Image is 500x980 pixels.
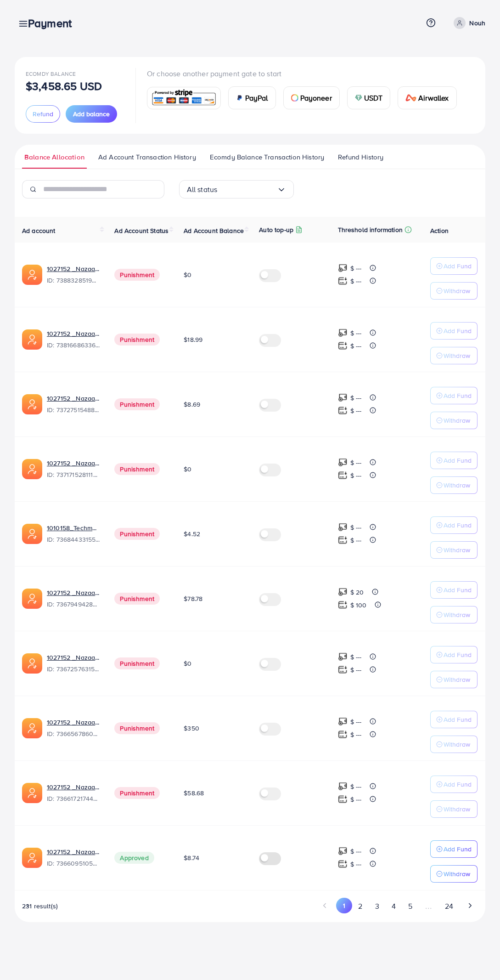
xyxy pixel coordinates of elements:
[430,865,478,883] button: Withdraw
[338,717,348,726] img: top-up amount
[338,341,348,351] img: top-up amount
[444,455,472,466] p: Add Fund
[338,535,348,545] img: top-up amount
[444,415,470,426] p: Withdraw
[22,226,56,235] span: Ad account
[184,529,200,538] span: $4.52
[47,276,100,285] span: ID: 7388328519014645761
[47,329,100,350] div: <span class='underline'>1027152 _Nazaagency_023</span></br>7381668633665093648
[336,898,352,913] button: Go to page 1
[47,718,100,727] a: 1027152 _Nazaagency_0051
[47,718,100,739] div: <span class='underline'>1027152 _Nazaagency_0051</span></br>7366567860828749825
[385,898,402,915] button: Go to page 4
[114,334,160,346] span: Punishment
[350,263,362,274] p: $ ---
[444,285,470,296] p: Withdraw
[47,405,100,414] span: ID: 7372751548805726224
[350,328,362,339] p: $ ---
[114,787,160,799] span: Punishment
[461,939,493,973] iframe: Chat
[444,480,470,491] p: Withdraw
[47,782,100,804] div: <span class='underline'>1027152 _Nazaagency_018</span></br>7366172174454882305
[184,335,202,344] span: $18.99
[47,264,100,285] div: <span class='underline'>1027152 _Nazaagency_019</span></br>7388328519014645761
[22,459,42,479] img: ic-ads-acc.e4c84228.svg
[347,86,391,109] a: cardUSDT
[444,714,472,725] p: Add Fund
[350,535,362,546] p: $ ---
[47,782,100,792] a: 1027152 _Nazaagency_018
[300,92,332,103] span: Payoneer
[405,94,416,102] img: card
[350,651,362,663] p: $ ---
[430,476,478,494] button: Withdraw
[338,730,348,739] img: top-up amount
[47,459,100,468] a: 1027152 _Nazaagency_04
[430,646,478,663] button: Add Fund
[364,92,383,103] span: USDT
[184,226,244,235] span: Ad Account Balance
[114,463,160,475] span: Punishment
[444,739,470,750] p: Withdraw
[22,524,42,544] img: ic-ads-acc.e4c84228.svg
[22,718,42,738] img: ic-ads-acc.e4c84228.svg
[114,657,160,669] span: Punishment
[114,398,160,410] span: Punishment
[418,92,449,103] span: Airwallex
[47,459,100,480] div: <span class='underline'>1027152 _Nazaagency_04</span></br>7371715281112170513
[350,794,362,805] p: $ ---
[338,846,348,856] img: top-up amount
[352,898,369,915] button: Go to page 2
[47,653,100,674] div: <span class='underline'>1027152 _Nazaagency_016</span></br>7367257631523782657
[98,152,196,162] span: Ad Account Transaction History
[187,182,218,197] span: All status
[338,665,348,674] img: top-up amount
[430,711,478,728] button: Add Fund
[47,523,100,544] div: <span class='underline'>1010158_Techmanistan pk acc_1715599413927</span></br>7368443315504726017
[350,276,362,287] p: $ ---
[430,257,478,275] button: Add Fund
[430,776,478,793] button: Add Fund
[350,781,362,792] p: $ ---
[47,394,100,415] div: <span class='underline'>1027152 _Nazaagency_007</span></br>7372751548805726224
[338,522,348,532] img: top-up amount
[430,606,478,623] button: Withdraw
[338,276,348,286] img: top-up amount
[444,649,472,660] p: Add Fund
[444,520,472,531] p: Add Fund
[22,329,42,350] img: ic-ads-acc.e4c84228.svg
[430,347,478,364] button: Withdraw
[430,226,449,235] span: Action
[338,470,348,480] img: top-up amount
[47,847,100,868] div: <span class='underline'>1027152 _Nazaagency_006</span></br>7366095105679261697
[430,581,478,599] button: Add Fund
[184,594,202,603] span: $78.78
[338,458,348,467] img: top-up amount
[338,782,348,791] img: top-up amount
[369,898,385,915] button: Go to page 3
[47,523,100,532] a: 1010158_Techmanistan pk acc_1715599413927
[150,88,218,108] img: card
[147,68,464,79] p: Or choose another payment gate to start
[338,600,348,610] img: top-up amount
[444,261,472,272] p: Add Fund
[28,17,79,30] h3: Payment
[350,470,362,481] p: $ ---
[444,390,472,401] p: Add Fund
[350,457,362,468] p: $ ---
[47,329,100,338] a: 1027152 _Nazaagency_023
[26,70,76,78] span: Ecomdy Balance
[430,412,478,429] button: Withdraw
[444,584,472,595] p: Add Fund
[350,716,362,727] p: $ ---
[47,394,100,403] a: 1027152 _Nazaagency_007
[47,588,100,609] div: <span class='underline'>1027152 _Nazaagency_003</span></br>7367949428067450896
[444,544,470,555] p: Withdraw
[47,729,100,738] span: ID: 7366567860828749825
[114,269,160,281] span: Punishment
[47,470,100,479] span: ID: 7371715281112170513
[338,859,348,869] img: top-up amount
[430,452,478,469] button: Add Fund
[430,840,478,858] button: Add Fund
[338,152,383,162] span: Refund History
